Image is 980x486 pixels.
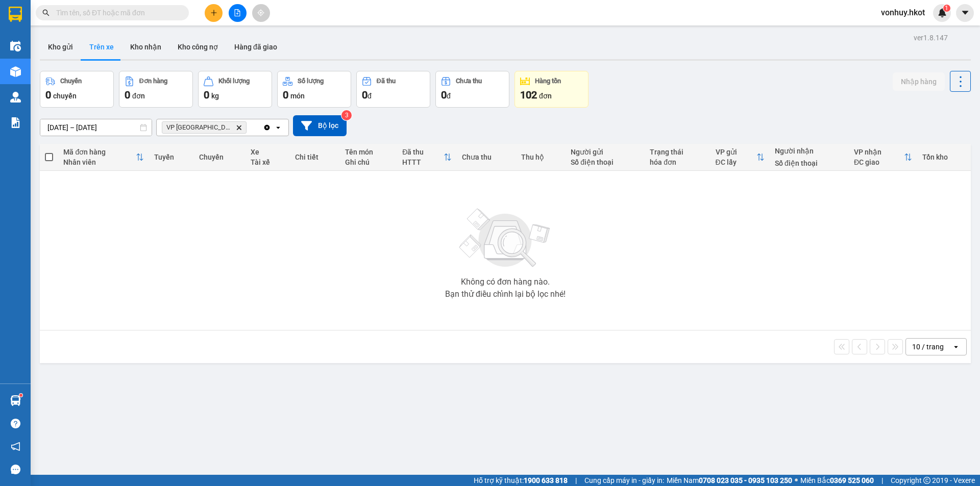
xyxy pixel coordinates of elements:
[377,78,396,85] div: Đã thu
[211,92,219,100] span: kg
[210,9,217,16] span: plus
[19,394,22,397] sup: 1
[535,78,561,85] div: Hàng tồn
[293,115,347,136] button: Bộ lọc
[539,92,552,100] span: đơn
[893,72,945,91] button: Nhập hàng
[10,395,21,406] img: warehouse-icon
[854,148,904,156] div: VP nhận
[40,119,152,136] input: Select a date range.
[40,71,114,108] button: Chuyến0chuyến
[524,476,568,484] strong: 1900 633 818
[122,35,169,59] button: Kho nhận
[456,78,482,85] div: Chưa thu
[229,4,247,22] button: file-add
[650,158,705,166] div: hóa đơn
[571,148,640,156] div: Người gửi
[204,89,209,101] span: 0
[775,147,844,155] div: Người nhận
[53,92,77,100] span: chuyến
[119,71,193,108] button: Đơn hàng0đơn
[356,71,430,108] button: Đã thu0đ
[11,442,20,451] span: notification
[402,148,444,156] div: Đã thu
[283,89,288,101] span: 0
[274,123,282,132] svg: open
[584,475,664,486] span: Cung cấp máy in - giấy in:
[226,35,285,59] button: Hàng đã giao
[298,78,324,85] div: Số lượng
[11,465,20,474] span: message
[251,158,285,166] div: Tài xế
[251,148,285,156] div: Xe
[716,148,756,156] div: VP gửi
[454,202,556,274] img: svg+xml;base64,PHN2ZyBjbGFzcz0ibGlzdC1wbHVnX19zdmciIHhtbG5zPSJodHRwOi8vd3d3LnczLm9yZy8yMDAwL3N2Zy...
[252,4,270,22] button: aim
[63,148,135,156] div: Mã đơn hàng
[952,343,960,351] svg: open
[139,78,167,85] div: Đơn hàng
[397,144,457,171] th: Toggle SortBy
[873,6,933,19] span: vonhuy.hkot
[42,9,50,16] span: search
[402,158,444,166] div: HTTT
[10,92,21,103] img: warehouse-icon
[445,290,566,298] div: Bạn thử điều chỉnh lại bộ lọc nhé!
[40,35,81,59] button: Kho gửi
[257,9,264,16] span: aim
[198,71,272,108] button: Khối lượng0kg
[218,78,250,85] div: Khối lượng
[295,153,335,161] div: Chi tiết
[58,144,149,171] th: Toggle SortBy
[830,476,874,484] strong: 0369 525 060
[912,342,944,352] div: 10 / trang
[56,7,177,18] input: Tìm tên, số ĐT hoặc mã đơn
[166,123,232,132] span: VP Đà Nẵng
[571,158,640,166] div: Số điện thoại
[263,123,271,132] svg: Clear all
[60,78,82,85] div: Chuyến
[345,158,392,166] div: Ghi chú
[367,92,372,100] span: đ
[650,148,705,156] div: Trạng thái
[11,419,20,428] span: question-circle
[914,32,948,43] div: ver 1.8.147
[943,5,950,12] sup: 1
[10,117,21,128] img: solution-icon
[521,153,560,161] div: Thu hộ
[169,35,226,59] button: Kho công nợ
[520,89,537,101] span: 102
[474,475,568,486] span: Hỗ trợ kỹ thuật:
[462,153,511,161] div: Chưa thu
[277,71,351,108] button: Số lượng0món
[881,475,883,486] span: |
[961,8,970,17] span: caret-down
[63,158,135,166] div: Nhân viên
[435,71,509,108] button: Chưa thu0đ
[441,89,447,101] span: 0
[795,478,798,482] span: ⚪️
[205,4,223,22] button: plus
[132,92,145,100] span: đơn
[341,110,352,120] sup: 3
[234,9,241,16] span: file-add
[345,148,392,156] div: Tên món
[575,475,577,486] span: |
[922,153,966,161] div: Tồn kho
[938,8,947,17] img: icon-new-feature
[290,92,305,100] span: món
[514,71,589,108] button: Hàng tồn102đơn
[10,66,21,77] img: warehouse-icon
[154,153,189,161] div: Tuyến
[945,5,948,12] span: 1
[236,124,242,131] svg: Delete
[249,122,250,133] input: Selected VP Đà Nẵng.
[45,89,51,101] span: 0
[667,475,792,486] span: Miền Nam
[362,89,367,101] span: 0
[775,159,844,167] div: Số điện thoại
[710,144,770,171] th: Toggle SortBy
[461,278,550,286] div: Không có đơn hàng nào.
[162,121,247,134] span: VP Đà Nẵng, close by backspace
[10,41,21,52] img: warehouse-icon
